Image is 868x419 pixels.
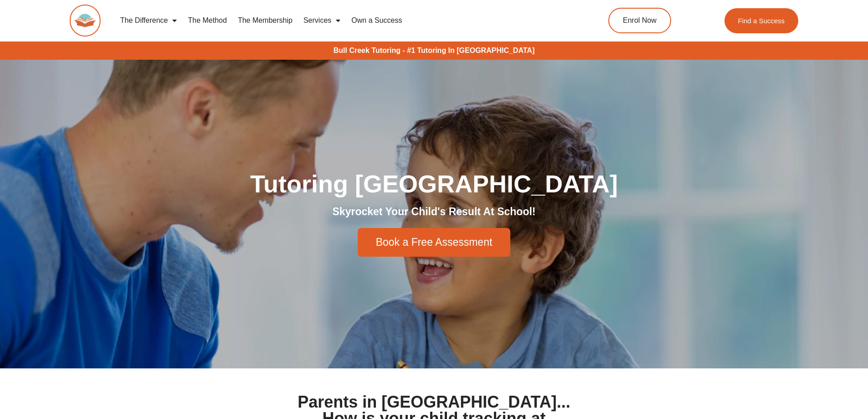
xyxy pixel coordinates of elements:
nav: Menu [115,10,567,31]
a: Find a Success [724,8,799,33]
a: The Difference [115,10,183,31]
a: Own a Success [346,10,407,31]
a: The Method [182,10,232,31]
a: Services [298,10,346,31]
h1: Tutoring [GEOGRAPHIC_DATA] [179,171,689,196]
h2: Skyrocket Your Child's Result At School! [179,205,689,219]
span: Enrol Now [623,17,657,24]
a: Book a Free Assessment [358,228,511,257]
a: The Membership [232,10,298,31]
span: Book a Free Assessment [376,237,493,248]
span: Find a Success [738,17,785,24]
a: Enrol Now [608,8,671,33]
